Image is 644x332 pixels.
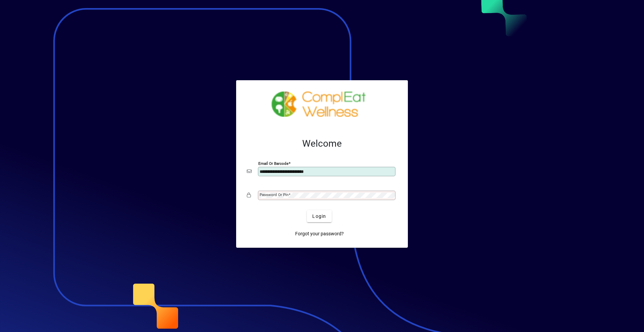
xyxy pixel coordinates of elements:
[307,210,331,222] button: Login
[295,230,344,237] span: Forgot your password?
[260,192,288,197] mat-label: Password or Pin
[312,213,326,220] span: Login
[258,161,288,166] mat-label: Email or Barcode
[247,138,397,149] h2: Welcome
[292,228,346,240] a: Forgot your password?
